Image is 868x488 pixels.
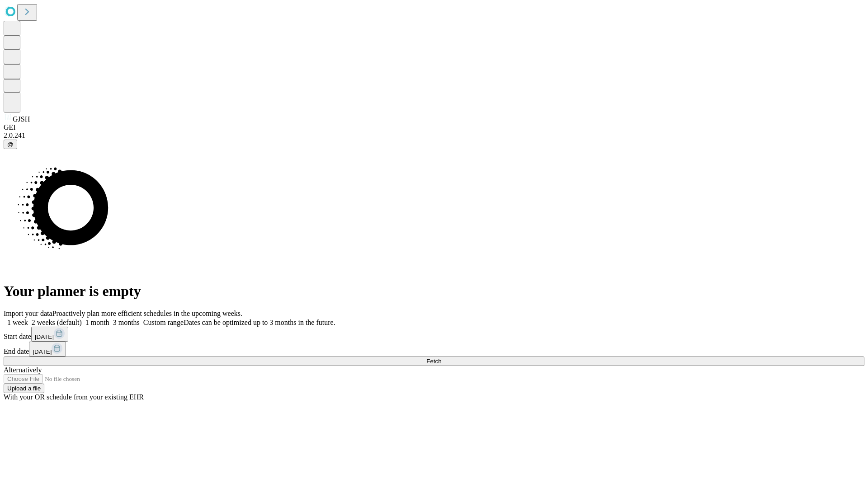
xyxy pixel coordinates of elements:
div: 2.0.241 [4,131,864,140]
span: With your OR schedule from your existing EHR [4,393,144,401]
span: Dates can be optimized up to 3 months in the future. [184,319,335,326]
span: GJSH [13,115,30,123]
span: 3 months [113,319,140,326]
span: Fetch [426,358,441,365]
div: GEI [4,123,864,131]
span: [DATE] [33,348,52,355]
button: Fetch [4,357,864,366]
span: 2 weeks (default) [32,319,82,326]
div: End date [4,342,864,357]
span: 1 week [7,319,28,326]
button: [DATE] [29,342,66,357]
span: Alternatively [4,366,42,374]
span: Proactively plan more efficient schedules in the upcoming weeks. [52,310,242,317]
span: Custom range [143,319,184,326]
span: 1 month [85,319,109,326]
span: @ [7,141,14,148]
button: Upload a file [4,384,44,393]
h1: Your planner is empty [4,283,864,300]
span: Import your data [4,310,52,317]
span: [DATE] [35,333,54,340]
button: [DATE] [31,327,68,342]
button: @ [4,140,17,149]
div: Start date [4,327,864,342]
